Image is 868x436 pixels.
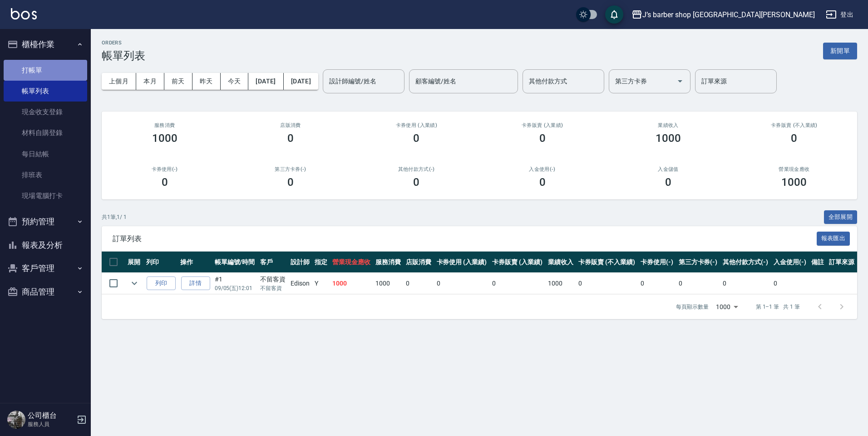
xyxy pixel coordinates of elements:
h3: 0 [665,176,671,189]
th: 卡券使用(-) [638,252,676,273]
th: 備註 [809,252,827,273]
h3: 0 [162,176,168,189]
button: [DATE] [248,73,283,90]
button: 上個月 [102,73,136,90]
div: J’s barber shop [GEOGRAPHIC_DATA][PERSON_NAME] [642,9,815,20]
div: 1000 [712,295,741,319]
h3: 0 [791,132,797,145]
td: 0 [638,273,676,294]
th: 帳單編號/時間 [212,252,258,273]
h3: 0 [413,176,419,189]
th: 展開 [125,252,144,273]
p: 不留客資 [260,284,286,292]
td: #1 [212,273,258,294]
th: 卡券使用 (入業績) [434,252,490,273]
button: 報表及分析 [4,233,87,257]
button: 登出 [822,6,857,23]
h2: 卡券使用 (入業績) [365,122,469,128]
button: expand row [128,276,141,290]
th: 店販消費 [404,252,434,273]
a: 材料自購登錄 [4,122,87,143]
span: 訂單列表 [113,234,817,243]
th: 列印 [144,252,178,273]
p: 第 1–1 筆 共 1 筆 [756,303,800,311]
button: 新開單 [823,43,857,59]
h2: 營業現金應收 [742,166,846,172]
a: 現金收支登錄 [4,102,87,122]
th: 卡券販賣 (不入業績) [576,252,638,273]
a: 新開單 [823,46,857,55]
p: 共 1 筆, 1 / 1 [102,213,127,221]
td: 1000 [373,273,404,294]
a: 排班表 [4,165,87,185]
p: 09/05 (五) 12:01 [215,284,256,292]
td: 0 [490,273,546,294]
img: Person [7,411,25,429]
button: 列印 [147,276,176,291]
button: Open [673,74,687,88]
h3: 0 [539,176,546,189]
h3: 0 [287,132,294,145]
button: 報表匯出 [817,232,850,246]
td: 1000 [330,273,374,294]
th: 指定 [312,252,330,273]
th: 卡券販賣 (入業績) [490,252,546,273]
h3: 服務消費 [113,122,217,128]
h3: 0 [539,132,546,145]
td: 1000 [546,273,576,294]
p: 服務人員 [28,420,74,428]
th: 第三方卡券(-) [676,252,720,273]
h3: 1000 [781,176,807,189]
button: 前天 [164,73,192,90]
th: 業績收入 [546,252,576,273]
h2: 卡券使用(-) [113,166,217,172]
button: 今天 [221,73,249,90]
td: 0 [434,273,490,294]
h2: 業績收入 [616,122,720,128]
h5: 公司櫃台 [28,411,74,420]
div: 不留客資 [260,275,286,284]
a: 打帳單 [4,60,87,81]
th: 其他付款方式(-) [720,252,771,273]
a: 報表匯出 [817,234,850,242]
th: 營業現金應收 [330,252,374,273]
h3: 帳單列表 [102,49,145,62]
p: 每頁顯示數量 [676,303,709,311]
th: 設計師 [288,252,312,273]
h2: 入金使用(-) [490,166,594,172]
button: save [605,5,623,24]
h3: 0 [287,176,294,189]
th: 服務消費 [373,252,404,273]
img: Logo [11,8,37,19]
button: 本月 [136,73,164,90]
a: 帳單列表 [4,81,87,102]
th: 操作 [178,252,212,273]
td: 0 [720,273,771,294]
button: 昨天 [192,73,221,90]
h3: 1000 [152,132,178,145]
h2: 卡券販賣 (入業績) [490,122,594,128]
button: [DATE] [284,73,318,90]
h2: ORDERS [102,40,145,46]
h2: 第三方卡券(-) [238,166,342,172]
th: 入金使用(-) [771,252,809,273]
button: 商品管理 [4,280,87,304]
h2: 入金儲值 [616,166,720,172]
td: Edison [288,273,312,294]
td: 0 [576,273,638,294]
th: 客戶 [258,252,288,273]
th: 訂單來源 [827,252,857,273]
h3: 1000 [656,132,681,145]
button: J’s barber shop [GEOGRAPHIC_DATA][PERSON_NAME] [628,5,819,24]
button: 櫃檯作業 [4,33,87,56]
td: 0 [676,273,720,294]
td: 0 [771,273,809,294]
h2: 店販消費 [238,122,342,128]
h2: 卡券販賣 (不入業績) [742,122,846,128]
button: 客戶管理 [4,257,87,280]
td: 0 [404,273,434,294]
a: 詳情 [181,276,210,291]
a: 現場電腦打卡 [4,185,87,206]
button: 預約管理 [4,210,87,233]
button: 全部展開 [824,210,858,224]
